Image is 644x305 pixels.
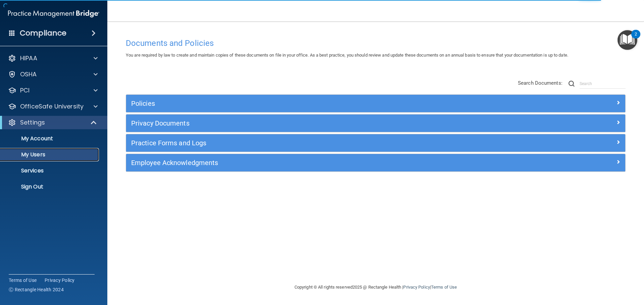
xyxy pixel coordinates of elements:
[9,277,37,284] a: Terms of Use
[20,86,30,94] p: PCI
[569,81,575,87] img: ic-search.3b580494.png
[431,285,457,290] a: Terms of Use
[4,135,96,142] p: My Account
[45,277,75,284] a: Privacy Policy
[20,54,37,62] p: HIPAA
[580,79,626,89] input: Search
[131,118,620,129] a: Privacy Documents
[8,70,98,78] a: OSHA
[20,28,66,38] h4: Compliance
[20,102,84,110] p: OfficeSafe University
[635,34,637,43] div: 2
[8,102,98,110] a: OfficeSafe University
[8,86,98,94] a: PCI
[518,80,562,86] span: Search Documents:
[126,53,568,58] span: You are required by law to create and maintain copies of these documents on file in your office. ...
[4,167,96,174] p: Services
[4,151,96,158] p: My Users
[131,138,620,148] a: Practice Forms and Logs
[131,159,495,166] h5: Employee Acknowledgments
[8,7,99,20] img: PMB logo
[131,120,495,127] h5: Privacy Documents
[131,98,620,109] a: Policies
[20,119,45,127] p: Settings
[131,100,495,107] h5: Policies
[9,286,64,293] span: Ⓒ Rectangle Health 2024
[20,70,37,78] p: OSHA
[253,277,498,298] div: Copyright © All rights reserved 2025 @ Rectangle Health | |
[131,157,620,168] a: Employee Acknowledgments
[131,139,495,147] h5: Practice Forms and Logs
[618,30,637,50] button: Open Resource Center, 2 new notifications
[403,285,430,290] a: Privacy Policy
[8,119,97,127] a: Settings
[126,39,626,48] h4: Documents and Policies
[8,54,98,62] a: HIPAA
[4,183,96,190] p: Sign Out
